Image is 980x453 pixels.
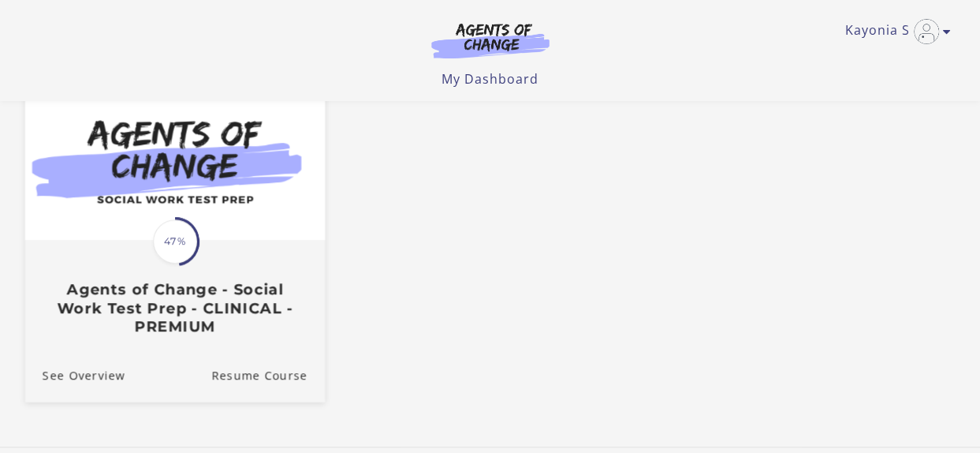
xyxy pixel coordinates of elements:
[42,280,307,335] h3: Agents of Change - Social Work Test Prep - CLINICAL - PREMIUM
[153,219,197,264] span: 47%
[442,70,538,88] a: My Dashboard
[24,348,125,401] a: Agents of Change - Social Work Test Prep - CLINICAL - PREMIUM: See Overview
[845,19,943,44] a: Toggle menu
[211,348,325,401] a: Agents of Change - Social Work Test Prep - CLINICAL - PREMIUM: Resume Course
[415,22,566,58] img: Agents of Change Logo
